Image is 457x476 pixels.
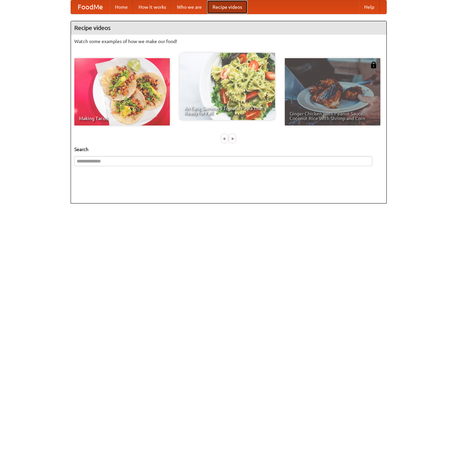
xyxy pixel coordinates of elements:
h5: Search [74,146,383,153]
span: Making Tacos [79,116,165,121]
a: Help [359,0,380,14]
p: Watch some examples of how we make our food! [74,38,383,45]
a: Making Tacos [74,58,170,125]
h4: Recipe videos [71,21,386,35]
div: » [229,134,235,143]
img: 483408.png [370,62,377,68]
a: An Easy, Summery Tomato Pasta That's Ready for Fall [180,53,275,120]
div: « [222,134,228,143]
span: An Easy, Summery Tomato Pasta That's Ready for Fall [184,106,270,115]
a: Home [110,0,133,14]
a: FoodMe [71,0,110,14]
a: How it works [133,0,172,14]
a: Recipe videos [207,0,247,14]
a: Who we are [172,0,207,14]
